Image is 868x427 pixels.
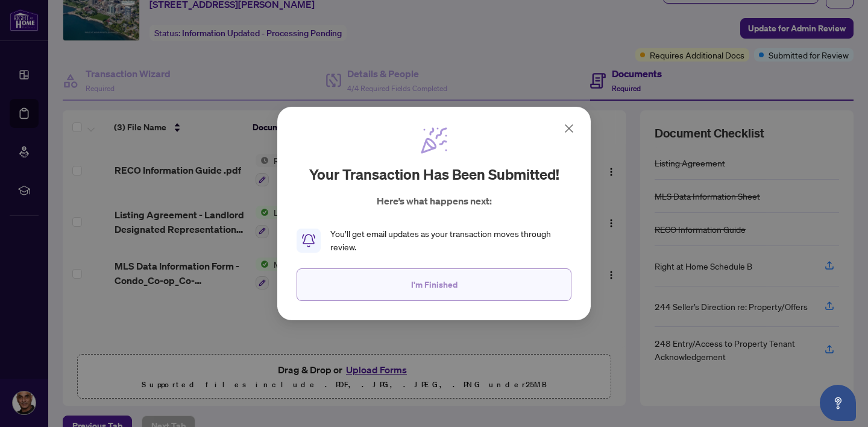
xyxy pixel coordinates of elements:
div: You’ll get email updates as your transaction moves through review. [330,227,571,254]
p: Here’s what happens next: [377,194,492,208]
h2: Your transaction has been submitted! [309,165,559,184]
button: Open asap [820,385,856,421]
button: I'm Finished [297,268,571,301]
span: I'm Finished [411,275,458,294]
